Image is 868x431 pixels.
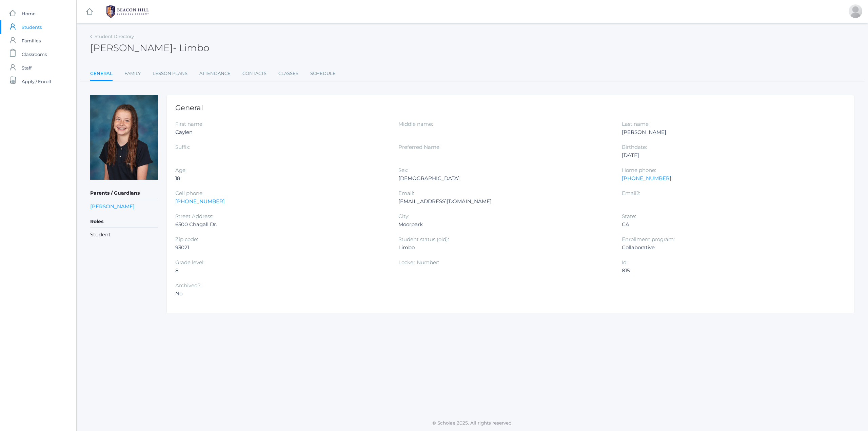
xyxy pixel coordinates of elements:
[398,167,408,173] label: Sex:
[102,3,153,20] img: BHCALogos-05-308ed15e86a5a0abce9b8dd61676a3503ac9727e845dece92d48e8588c001991.png
[622,175,671,181] a: [PHONE_NUMBER]
[622,121,650,127] label: Last name:
[398,144,440,150] label: Preferred Name:
[90,188,158,199] h5: Parents / Guardians
[90,95,158,180] img: Caylen Brahmer
[22,47,47,61] span: Classrooms
[398,243,611,252] div: Limbo
[622,243,835,252] div: Collaborative
[175,128,388,136] div: Caylen
[398,259,439,266] label: Locker Number:
[175,282,201,289] label: Archived?:
[398,213,409,219] label: City:
[22,61,32,75] span: Staff
[22,75,51,88] span: Apply / Enroll
[398,121,433,127] label: Middle name:
[173,42,209,54] span: - Limbo
[175,236,198,242] label: Zip code:
[849,4,862,18] div: Chris Brahmer
[622,144,647,150] label: Birthdate:
[622,220,835,229] div: CA
[175,144,190,150] label: Suffix:
[310,67,336,80] a: Schedule
[175,104,846,112] h1: General
[398,220,611,229] div: Moorpark
[90,67,113,81] a: General
[175,243,388,252] div: 93021
[175,198,225,204] a: [PHONE_NUMBER]
[124,67,141,80] a: Family
[622,151,835,159] div: [DATE]
[175,121,203,127] label: First name:
[90,216,158,228] h5: Roles
[622,236,675,242] label: Enrollment program:
[622,259,628,266] label: Id:
[22,34,41,47] span: Families
[398,197,611,205] div: [EMAIL_ADDRESS][DOMAIN_NAME]
[175,167,186,173] label: Age:
[90,203,135,210] a: [PERSON_NAME]
[175,213,213,219] label: Street Address:
[398,190,414,196] label: Email:
[153,67,188,80] a: Lesson Plans
[90,231,158,239] li: Student
[622,213,636,219] label: State:
[175,220,388,229] div: 6500 Chagall Dr.
[278,67,298,80] a: Classes
[622,128,835,136] div: [PERSON_NAME]
[175,290,388,298] div: No
[242,67,267,80] a: Contacts
[398,174,611,182] div: [DEMOGRAPHIC_DATA]
[199,67,231,80] a: Attendance
[95,34,134,39] a: Student Directory
[77,419,868,426] p: © Scholae 2025. All rights reserved.
[90,43,209,53] h2: [PERSON_NAME]
[622,190,640,196] label: Email2:
[622,267,835,275] div: 815
[175,259,204,266] label: Grade level:
[175,174,388,182] div: 18
[22,7,36,20] span: Home
[22,20,42,34] span: Students
[175,190,203,196] label: Cell phone:
[622,167,656,173] label: Home phone:
[398,236,449,242] label: Student status (old):
[175,267,388,275] div: 8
